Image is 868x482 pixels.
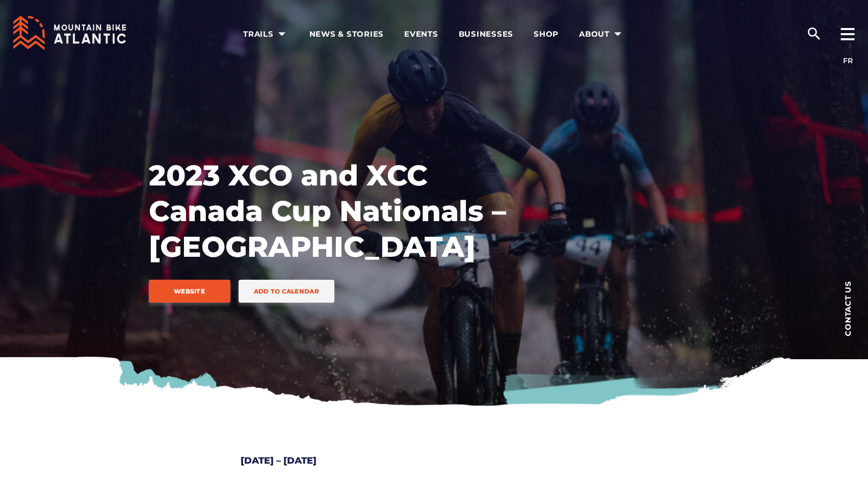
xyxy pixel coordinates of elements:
[309,29,384,39] span: News & Stories
[579,29,625,39] span: About
[243,29,289,39] span: Trails
[149,157,526,264] h1: 2023 XCO and XCC Canada Cup Nationals – [GEOGRAPHIC_DATA]
[239,280,335,303] a: Add to calendar
[534,29,559,39] span: Shop
[459,29,514,39] span: Businesses
[275,27,289,41] ion-icon: arrow dropdown
[844,281,852,336] span: Contact us
[611,27,625,41] ion-icon: arrow dropdown
[827,265,868,352] a: Contact us
[806,25,822,42] ion-icon: search
[843,56,853,65] a: FR
[149,280,230,303] a: Website
[254,287,320,295] span: Add to calendar
[404,29,438,39] span: Events
[241,453,628,468] h1: [DATE] – [DATE]
[164,287,215,295] span: Website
